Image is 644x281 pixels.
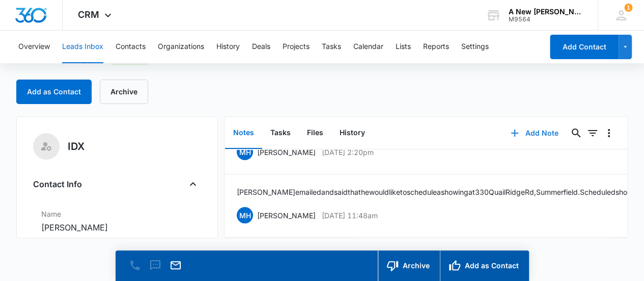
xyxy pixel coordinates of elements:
[33,178,82,190] h4: Contact Info
[237,144,253,160] span: MH
[322,31,341,63] button: Tasks
[78,9,99,20] span: CRM
[41,221,193,234] dd: [PERSON_NAME]
[257,210,316,221] p: [PERSON_NAME]
[584,125,601,141] button: Filters
[262,117,299,149] button: Tasks
[601,125,617,141] button: Overflow Menu
[100,80,148,104] button: Archive
[624,4,632,12] div: notifications count
[252,31,270,63] button: Deals
[18,31,50,63] button: Overview
[225,117,262,149] button: Notes
[185,176,201,192] button: Close
[62,31,103,63] button: Leads Inbox
[68,139,85,154] h5: IDX
[353,31,383,63] button: Calendar
[331,117,373,149] button: History
[169,264,183,273] a: Email
[322,147,374,158] p: [DATE] 2:20pm
[322,210,378,221] p: [DATE] 11:48am
[116,31,146,63] button: Contacts
[16,80,92,104] button: Add as Contact
[169,258,183,272] button: Email
[378,250,440,281] button: Archive
[568,125,584,141] button: Search...
[423,31,449,63] button: Reports
[461,31,489,63] button: Settings
[41,209,193,219] label: Name
[257,147,316,158] p: [PERSON_NAME]
[299,117,331,149] button: Files
[158,31,204,63] button: Organizations
[624,4,632,12] span: 1
[509,8,583,16] div: account name
[283,31,310,63] button: Projects
[216,31,240,63] button: History
[500,121,568,145] button: Add Note
[440,250,529,281] button: Add as Contact
[509,16,583,23] div: account id
[396,31,411,63] button: Lists
[237,207,253,223] span: MH
[33,205,202,238] div: Name[PERSON_NAME]
[550,35,619,59] button: Add Contact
